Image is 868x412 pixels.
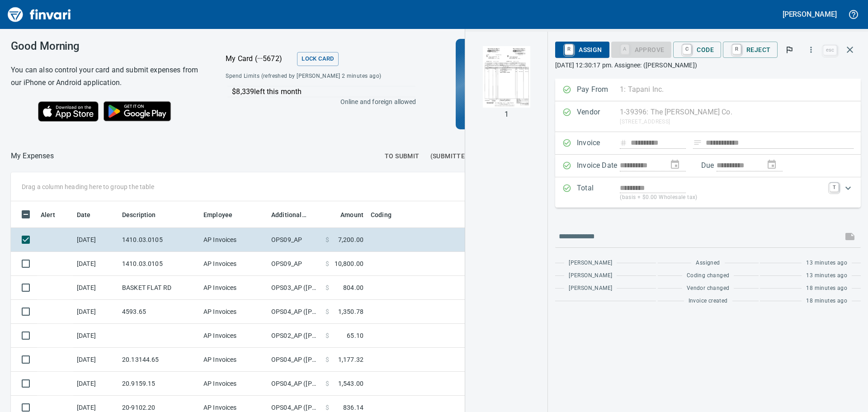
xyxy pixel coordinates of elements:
[683,44,691,54] a: C
[779,40,799,60] button: Flag
[118,228,200,252] td: 1410.03.0105
[11,64,203,89] h6: You can also control your card and submit expenses from our iPhone or Android application.
[371,209,403,220] span: Coding
[338,235,363,244] span: 7,200.00
[806,284,847,293] span: 18 minutes ago
[218,97,416,106] p: Online and foreign allowed
[325,235,329,244] span: $
[200,372,268,396] td: AP Invoices
[226,72,398,81] span: Spend Limits (refreshed by [PERSON_NAME] 2 minutes ago)
[687,284,730,293] span: Vendor changed
[73,228,118,252] td: [DATE]
[200,348,268,372] td: AP Invoices
[673,42,721,58] button: CCode
[118,252,200,276] td: 1410.03.0105
[839,226,861,247] span: This records your message into the invoice and notifies anyone mentioned
[696,259,720,268] span: Assigned
[77,209,91,220] span: Date
[371,209,392,220] span: Coding
[73,276,118,300] td: [DATE]
[200,276,268,300] td: AP Invoices
[611,45,672,53] div: Coding Required
[723,42,778,58] button: RReject
[325,355,329,364] span: $
[200,300,268,324] td: AP Invoices
[569,271,612,280] span: [PERSON_NAME]
[200,228,268,252] td: AP Invoices
[268,228,322,252] td: OPS09_AP
[385,151,420,162] span: To Submit
[340,209,363,220] span: Amount
[555,42,609,58] button: RAssign
[780,7,839,21] button: [PERSON_NAME]
[338,307,363,316] span: 1,350.78
[226,53,293,64] p: My Card (···5672)
[335,259,363,268] span: 10,800.00
[325,259,329,268] span: $
[99,96,176,126] img: Get it on Google Play
[555,177,861,208] div: Expand
[325,307,329,316] span: $
[41,209,55,220] span: Alert
[73,324,118,348] td: [DATE]
[430,151,472,162] span: (Submitted)
[680,42,714,57] span: Code
[118,372,200,396] td: 20.9159.15
[823,45,837,55] a: esc
[268,252,322,276] td: OPS09_AP
[689,297,728,306] span: Invoice created
[203,209,232,220] span: Employee
[200,324,268,348] td: AP Invoices
[11,40,203,52] h3: Good Morning
[505,109,509,120] p: 1
[620,193,824,202] p: (basis + $0.00 Wholesale tax)
[73,348,118,372] td: [DATE]
[732,44,741,54] a: R
[343,403,363,412] span: 836.14
[555,61,861,70] p: [DATE] 12:30:17 pm. Assignee: ([PERSON_NAME])
[687,271,730,280] span: Coding changed
[783,9,837,19] h5: [PERSON_NAME]
[565,44,573,54] a: R
[118,300,200,324] td: 4593.65
[821,39,861,61] span: Close invoice
[22,182,154,191] p: Drag a column heading here to group the table
[232,86,415,97] p: $8,339 left this month
[73,300,118,324] td: [DATE]
[271,209,307,220] span: Additional Reviewer
[268,348,322,372] td: OPS04_AP ([PERSON_NAME], [PERSON_NAME], [PERSON_NAME], [PERSON_NAME], [PERSON_NAME])
[73,252,118,276] td: [DATE]
[806,297,847,306] span: 18 minutes ago
[325,283,329,292] span: $
[302,54,334,64] span: Lock Card
[118,276,200,300] td: BASKET FLAT RD
[200,252,268,276] td: AP Invoices
[347,331,363,340] span: 65.10
[268,372,322,396] td: OPS04_AP ([PERSON_NAME], [PERSON_NAME], [PERSON_NAME], [PERSON_NAME], [PERSON_NAME])
[268,324,322,348] td: OPS02_AP ([PERSON_NAME], [PERSON_NAME], [PERSON_NAME], [PERSON_NAME])
[338,379,363,388] span: 1,543.00
[268,276,322,300] td: OPS03_AP ([PERSON_NAME], [PERSON_NAME])
[577,183,620,202] p: Total
[562,42,602,57] span: Assign
[122,209,168,220] span: Description
[325,403,329,412] span: $
[5,4,73,25] img: Finvari
[297,52,338,66] button: Lock Card
[730,42,770,57] span: Reject
[343,283,363,292] span: 804.00
[122,209,156,220] span: Description
[329,209,363,220] span: Amount
[11,151,54,161] nav: breadcrumb
[268,300,322,324] td: OPS04_AP ([PERSON_NAME], [PERSON_NAME], [PERSON_NAME], [PERSON_NAME], [PERSON_NAME])
[77,209,103,220] span: Date
[806,259,847,268] span: 13 minutes ago
[118,348,200,372] td: 20.13144.65
[569,259,612,268] span: [PERSON_NAME]
[271,209,318,220] span: Additional Reviewer
[338,355,363,364] span: 1,177.32
[73,372,118,396] td: [DATE]
[11,151,54,161] p: My Expenses
[38,101,99,122] img: Download on the App Store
